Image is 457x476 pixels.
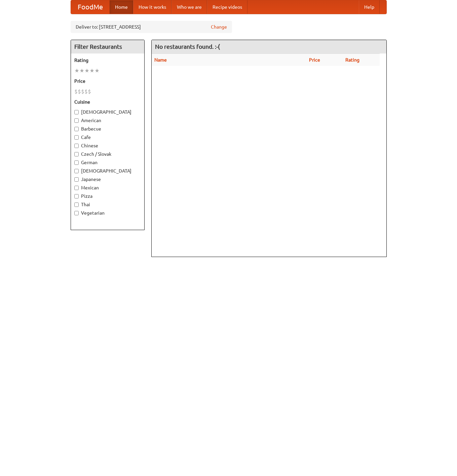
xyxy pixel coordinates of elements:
[74,211,79,215] input: Vegetarian
[74,151,141,157] label: Czech / Slovak
[74,201,141,208] label: Thai
[207,0,247,14] a: Recipe videos
[74,184,141,191] label: Mexican
[345,57,359,63] a: Rating
[89,67,94,74] li: ★
[74,152,79,156] input: Czech / Slovak
[74,134,141,141] label: Cafe
[359,0,380,14] a: Help
[74,127,79,131] input: Barbecue
[172,0,207,14] a: Who we are
[74,135,79,140] input: Cafe
[74,144,79,148] input: Chinese
[211,24,227,30] a: Change
[84,88,88,95] li: $
[74,57,141,64] h5: Rating
[74,168,141,174] label: [DEMOGRAPHIC_DATA]
[110,0,133,14] a: Home
[74,169,79,173] input: [DEMOGRAPHIC_DATA]
[155,43,220,50] ng-pluralize: No restaurants found. :-(
[84,67,89,74] li: ★
[74,193,141,199] label: Pizza
[133,0,172,14] a: How it works
[74,203,79,207] input: Thai
[81,88,84,95] li: $
[74,160,79,165] input: German
[74,117,141,124] label: American
[74,110,79,114] input: [DEMOGRAPHIC_DATA]
[309,57,320,63] a: Price
[74,142,141,149] label: Chinese
[74,159,141,166] label: German
[74,194,79,198] input: Pizza
[74,176,141,183] label: Japanese
[74,99,141,105] h5: Cuisine
[71,21,232,33] div: Deliver to: [STREET_ADDRESS]
[74,125,141,132] label: Barbecue
[71,0,110,14] a: FoodMe
[154,57,167,63] a: Name
[74,88,78,95] li: $
[74,118,79,123] input: American
[74,177,79,182] input: Japanese
[88,88,91,95] li: $
[74,186,79,190] input: Mexican
[74,109,141,115] label: [DEMOGRAPHIC_DATA]
[71,40,144,53] h4: Filter Restaurants
[78,88,81,95] li: $
[74,210,141,216] label: Vegetarian
[94,67,100,74] li: ★
[79,67,84,74] li: ★
[74,78,141,84] h5: Price
[74,67,79,74] li: ★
